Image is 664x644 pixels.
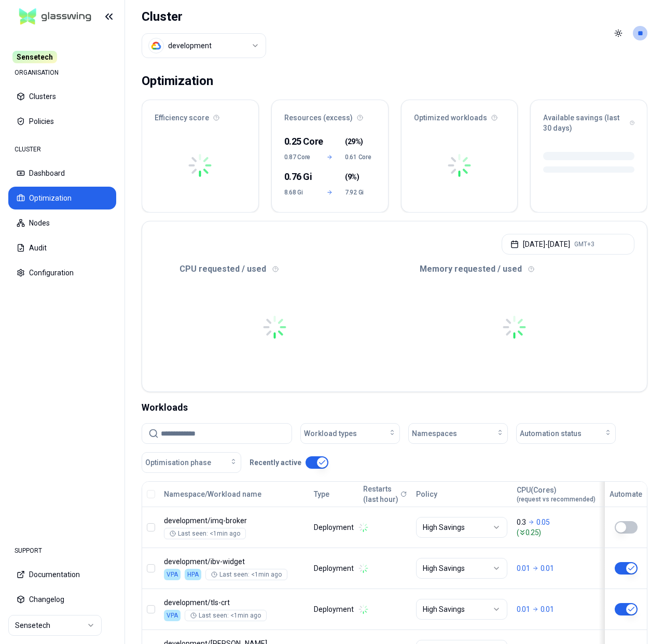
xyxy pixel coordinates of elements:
[284,170,315,184] div: 0.76 Gi
[164,597,305,608] p: tls-crt
[536,517,550,527] p: 0.05
[164,610,181,621] div: VPA
[517,517,526,527] p: 0.3
[284,134,315,149] div: 0.25 Core
[145,457,211,468] span: Optimisation phase
[164,556,305,567] p: ibv-widget
[314,604,354,614] div: Deployment
[345,188,376,197] span: 7.92 Gi
[345,136,363,147] span: ( )
[8,212,116,234] button: Nodes
[520,428,582,439] span: Automation status
[8,162,116,185] button: Dashboard
[284,153,315,161] span: 0.87 Core
[517,485,596,503] div: CPU(Cores)
[8,588,116,611] button: Changelog
[142,8,266,25] h1: Cluster
[8,85,116,108] button: Clusters
[170,529,240,538] div: Last seen: <1min ago
[185,569,201,580] div: HPA enabled.
[142,452,241,473] button: Optimisation phase
[300,423,400,444] button: Workload types
[304,428,357,439] span: Workload types
[314,563,354,573] div: Deployment
[412,428,457,439] span: Namespaces
[314,484,329,505] button: Type
[541,563,554,573] p: 0.01
[610,489,642,499] div: Automate
[142,400,647,415] div: Workloads
[211,570,282,579] div: Last seen: <1min ago
[541,604,554,614] p: 0.01
[8,110,116,133] button: Policies
[8,236,116,259] button: Audit
[164,484,261,505] button: Namespace/Workload name
[142,71,213,91] div: Optimization
[8,563,116,586] button: Documentation
[8,187,116,209] button: Optimization
[502,234,634,255] button: [DATE]-[DATE]GMT+3
[12,51,57,63] span: Sensetech
[151,40,161,51] img: gcp
[15,5,95,29] img: GlassWing
[164,515,305,526] p: imq-broker
[348,136,361,147] span: 29%
[345,172,359,182] span: ( )
[402,100,518,129] div: Optimized workloads
[517,604,530,614] p: 0.01
[284,188,315,197] span: 8.68 Gi
[345,153,376,161] span: 0.61 Core
[168,40,212,51] div: development
[190,611,261,620] div: Last seen: <1min ago
[363,484,398,505] p: Restarts (last hour)
[416,489,507,499] div: Policy
[164,569,181,580] div: VPA
[142,33,266,58] button: Select a value
[348,172,357,182] span: 9%
[517,484,596,505] button: CPU(Cores)(request vs recommended)
[8,139,116,160] div: CLUSTER
[250,457,301,468] p: Recently active
[142,100,258,129] div: Efficiency score
[272,100,388,129] div: Resources (excess)
[517,527,596,538] span: ( 0.25 )
[8,261,116,284] button: Configuration
[517,495,596,503] span: (request vs recommended)
[531,100,647,139] div: Available savings (last 30 days)
[395,263,635,275] div: Memory requested / used
[155,263,395,275] div: CPU requested / used
[8,540,116,561] div: SUPPORT
[516,423,616,444] button: Automation status
[574,240,594,248] span: GMT+3
[408,423,508,444] button: Namespaces
[517,563,530,573] p: 0.01
[314,522,354,533] div: Deployment
[8,62,116,83] div: ORGANISATION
